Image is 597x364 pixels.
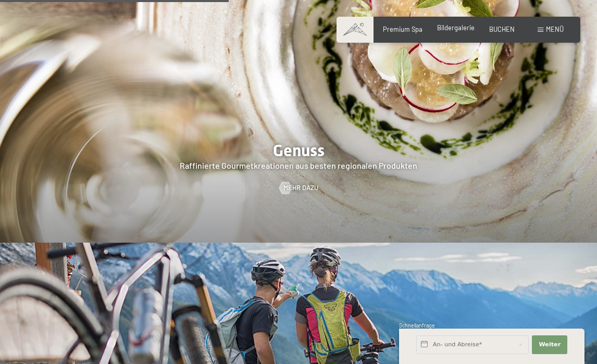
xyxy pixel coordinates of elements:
[283,183,318,193] span: Mehr dazu
[279,183,318,193] a: Mehr dazu
[532,335,567,354] button: Weiter
[383,25,422,33] a: Premium Spa
[399,322,435,329] span: Schnellanfrage
[546,25,564,33] span: Menü
[539,341,561,349] span: Weiter
[489,25,515,33] a: BUCHEN
[437,23,475,32] a: Bildergalerie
